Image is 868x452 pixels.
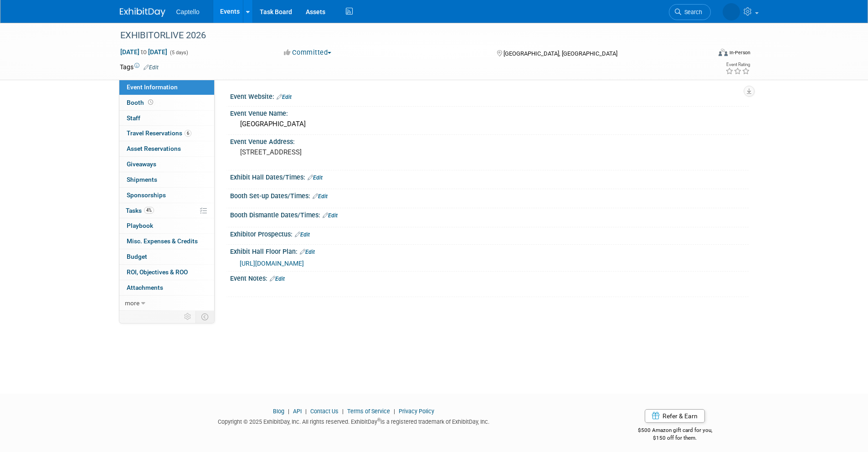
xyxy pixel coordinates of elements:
[127,160,156,168] span: Giveaways
[286,408,292,415] span: |
[119,141,214,156] a: Asset Reservations
[119,203,214,218] a: Tasks4%
[120,8,165,17] img: ExhibitDay
[180,311,196,323] td: Personalize Event Tab Strip
[119,157,214,172] a: Giveaways
[729,49,750,56] div: In-Person
[347,408,390,415] a: Terms of Service
[127,129,191,137] span: Travel Reservations
[399,408,434,415] a: Privacy Policy
[127,237,198,245] span: Misc. Expenses & Credits
[119,126,214,141] a: Travel Reservations6
[127,145,181,152] span: Asset Reservations
[323,212,338,219] a: Edit
[127,268,188,276] span: ROI, Objectives & ROO
[281,48,335,57] button: Committed
[295,231,310,238] a: Edit
[681,9,702,15] span: Search
[377,417,380,422] sup: ®
[719,49,728,56] img: Format-Inperson.png
[120,62,159,72] td: Tags
[230,227,749,239] div: Exhibitor Prospectus:
[119,249,214,264] a: Budget
[503,50,617,57] span: [GEOGRAPHIC_DATA], [GEOGRAPHIC_DATA]
[277,94,292,100] a: Edit
[293,408,302,415] a: API
[273,408,284,415] a: Blog
[127,191,166,199] span: Sponsorships
[117,27,697,44] div: EXHIBITORLIVE 2026
[669,4,711,20] a: Search
[270,276,285,282] a: Edit
[230,135,749,146] div: Event Venue Address:
[119,265,214,280] a: ROI, Objectives & ROO
[119,172,214,187] a: Shipments
[127,176,157,183] span: Shipments
[725,62,750,67] div: Event Rating
[127,284,163,291] span: Attachments
[127,222,153,229] span: Playbook
[340,408,346,415] span: |
[119,234,214,249] a: Misc. Expenses & Credits
[127,99,155,106] span: Booth
[119,188,214,203] a: Sponsorships
[230,189,749,201] div: Booth Set-up Dates/Times:
[176,8,200,15] span: Captello
[303,408,309,415] span: |
[308,175,323,181] a: Edit
[127,83,178,91] span: Event Information
[127,253,147,260] span: Budget
[119,95,214,110] a: Booth
[185,130,191,137] span: 6
[723,3,740,21] img: Mackenzie Hood
[146,99,155,106] span: Booth not reserved yet
[144,207,154,214] span: 4%
[139,48,148,56] span: to
[300,249,315,255] a: Edit
[645,409,705,423] a: Refer & Earn
[657,47,751,61] div: Event Format
[601,421,749,442] div: $500 Amazon gift card for you,
[169,50,188,56] span: (5 days)
[195,311,214,323] td: Toggle Event Tabs
[125,299,139,307] span: more
[230,272,749,283] div: Event Notes:
[313,193,328,200] a: Edit
[144,64,159,71] a: Edit
[119,80,214,95] a: Event Information
[310,408,339,415] a: Contact Us
[230,90,749,102] div: Event Website:
[119,280,214,295] a: Attachments
[237,117,742,131] div: [GEOGRAPHIC_DATA]
[120,48,168,56] span: [DATE] [DATE]
[230,208,749,220] div: Booth Dismantle Dates/Times:
[230,245,749,257] div: Exhibit Hall Floor Plan:
[391,408,397,415] span: |
[120,416,588,426] div: Copyright © 2025 ExhibitDay, Inc. All rights reserved. ExhibitDay is a registered trademark of Ex...
[119,218,214,233] a: Playbook
[230,170,749,182] div: Exhibit Hall Dates/Times:
[230,107,749,118] div: Event Venue Name:
[119,111,214,126] a: Staff
[601,434,749,442] div: $150 off for them.
[126,207,154,214] span: Tasks
[127,114,140,122] span: Staff
[240,260,304,267] a: [URL][DOMAIN_NAME]
[240,148,436,156] pre: [STREET_ADDRESS]
[119,296,214,311] a: more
